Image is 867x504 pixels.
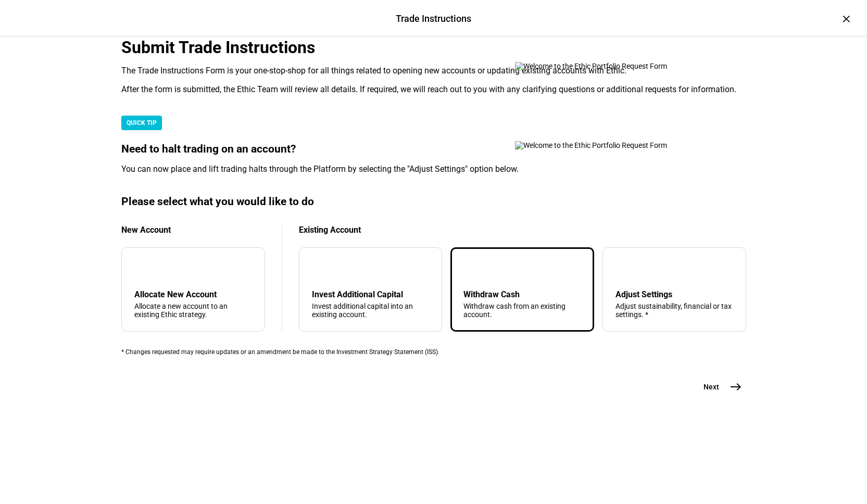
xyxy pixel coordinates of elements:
mat-icon: arrow_downward [314,262,326,275]
div: Withdraw Cash [463,289,581,299]
button: Next [691,376,746,397]
div: Invest additional capital into an existing account. [312,302,430,319]
div: Invest Additional Capital [312,289,430,299]
div: Need to halt trading on an account? [121,143,746,156]
mat-icon: add [136,262,149,275]
div: Allocate a new account to an existing Ethic strategy. [134,302,252,319]
div: * Changes requested may require updates or an amendment be made to the Investment Strategy Statem... [121,348,746,356]
div: QUICK TIP [121,116,162,130]
div: Allocate New Account [134,289,252,299]
div: The Trade Instructions Form is your one-stop-shop for all things related to opening new accounts ... [121,66,746,76]
mat-icon: east [730,381,742,393]
div: New Account [121,225,265,235]
div: Please select what you would like to do [121,195,746,208]
div: After the form is submitted, the Ethic Team will review all details. If required, we will reach o... [121,84,746,95]
mat-icon: arrow_upward [466,262,478,275]
img: Welcome to the Ethic Portfolio Request Form [515,141,702,149]
div: You can now place and lift trading halts through the Platform by selecting the "Adjust Settings" ... [121,164,746,174]
img: Welcome to the Ethic Portfolio Request Form [515,62,702,70]
mat-icon: tune [615,260,632,277]
div: Existing Account [299,225,746,235]
span: Next [703,382,719,392]
div: × [838,10,855,27]
div: Withdraw cash from an existing account. [463,302,581,319]
div: Adjust sustainability, financial or tax settings. * [615,302,733,319]
div: Trade Instructions [396,12,471,26]
div: Adjust Settings [615,289,733,299]
div: Submit Trade Instructions [121,37,746,57]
